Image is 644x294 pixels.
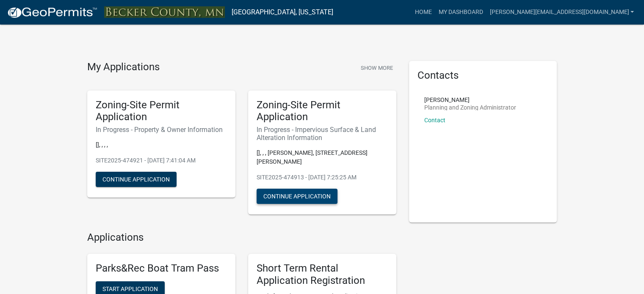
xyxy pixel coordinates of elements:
h5: Short Term Rental Application Registration [257,262,388,287]
p: Planning and Zoning Administrator [424,104,516,110]
a: Home [411,4,435,20]
h5: Zoning-Site Permit Application [96,99,227,124]
a: [GEOGRAPHIC_DATA], [US_STATE] [232,5,333,19]
button: Continue Application [257,189,337,204]
h5: Zoning-Site Permit Application [257,99,388,124]
img: Becker County, Minnesota [104,6,225,18]
p: SITE2025-474921 - [DATE] 7:41:04 AM [96,156,227,165]
a: Contact [424,117,445,124]
p: [], , , [PERSON_NAME], [STREET_ADDRESS][PERSON_NAME] [257,148,388,166]
button: Continue Application [96,172,177,187]
a: My Dashboard [435,4,486,20]
button: Show More [357,61,396,75]
h5: Contacts [417,69,549,82]
p: [], , , , [96,140,227,149]
h6: In Progress - Impervious Surface & Land Alteration Information [257,126,388,142]
p: [PERSON_NAME] [424,97,516,103]
span: Start Application [102,286,158,292]
p: SITE2025-474913 - [DATE] 7:25:25 AM [257,173,388,182]
h6: In Progress - Property & Owner Information [96,126,227,134]
h4: Applications [87,231,396,244]
h4: My Applications [87,61,160,74]
a: [PERSON_NAME][EMAIL_ADDRESS][DOMAIN_NAME] [486,4,637,20]
h5: Parks&Rec Boat Tram Pass [96,262,227,275]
